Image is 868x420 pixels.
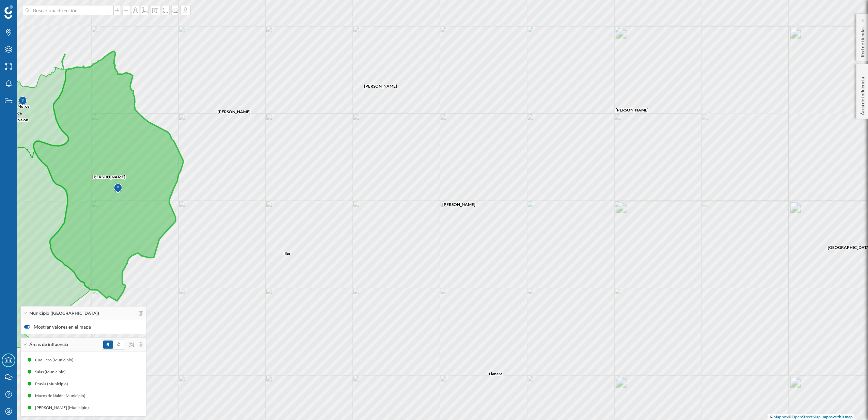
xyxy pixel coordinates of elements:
p: Red de tiendas [859,24,866,57]
div: Cudillero (Municipio) [35,357,77,363]
p: Área de influencia [859,74,866,115]
div: © © [768,414,854,420]
img: Marker [18,94,27,108]
span: Soporte [14,5,38,11]
a: Mapbox [773,414,788,419]
div: Pravia (Municipio) [35,380,72,387]
img: Geoblink Logo [4,5,13,19]
img: Marker [114,182,122,195]
a: OpenStreetMap [792,414,821,419]
div: [PERSON_NAME] (Municipio) [35,404,92,411]
label: Mostrar valores en el mapa [24,324,143,330]
span: Municipio ([GEOGRAPHIC_DATA]) [29,310,99,316]
span: Áreas de influencia [29,342,68,348]
div: Salas (Municipio) [35,369,69,375]
a: Improve this map [821,414,853,419]
div: Muros de Nalón (Municipio) [35,392,89,399]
